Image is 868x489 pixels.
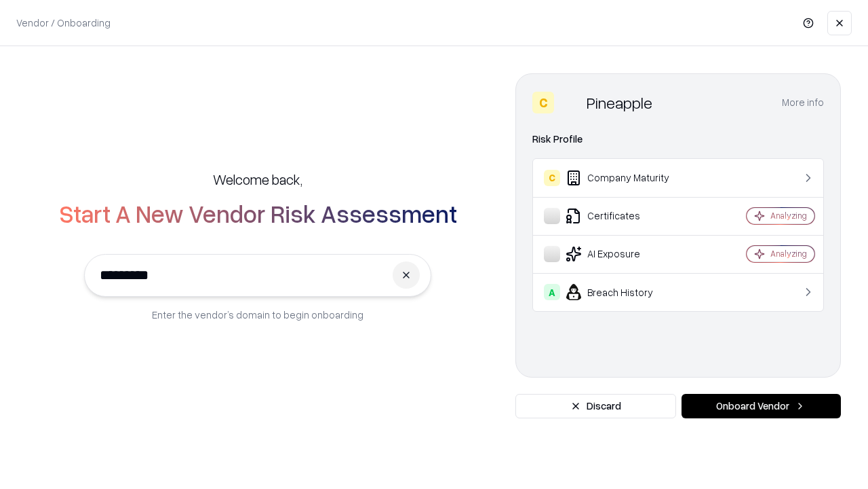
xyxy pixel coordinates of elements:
p: Enter the vendor’s domain to begin onboarding [152,308,363,322]
div: A [544,284,560,300]
button: Discard [515,394,676,418]
div: Pineapple [587,92,652,113]
button: More info [782,90,824,115]
button: Onboard Vendor [682,394,841,418]
div: Analyzing [770,210,807,221]
div: AI Exposure [544,246,706,262]
img: Pineapple [559,92,581,113]
div: Risk Profile [532,131,824,147]
div: C [532,92,554,113]
div: Breach History [544,284,706,300]
div: Analyzing [770,248,807,259]
p: Vendor / Onboarding [16,16,111,30]
h5: Welcome back, [213,170,302,189]
div: Certificates [544,208,706,224]
h2: Start A New Vendor Risk Assessment [59,200,457,227]
div: C [544,170,560,186]
div: Company Maturity [544,170,706,186]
